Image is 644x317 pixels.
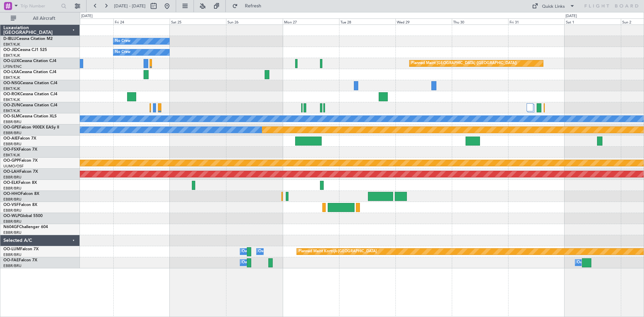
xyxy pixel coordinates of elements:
span: OO-LUM [3,247,20,251]
span: OO-SLM [3,114,19,118]
a: OO-WLPGlobal 5500 [3,214,43,218]
span: OO-ELK [3,181,18,185]
div: No Crew [115,47,130,57]
span: OO-NSG [3,81,20,85]
span: OO-ROK [3,92,20,96]
div: Wed 29 [395,18,452,24]
div: Sat 25 [170,18,226,24]
a: EBBR/BRU [3,252,21,257]
button: Refresh [229,1,269,11]
a: EBBR/BRU [3,130,21,136]
span: OO-FSX [3,148,19,152]
a: EBBR/BRU [3,186,21,191]
span: OO-GPP [3,159,19,163]
div: Sun 26 [226,18,282,24]
a: EBBR/BRU [3,119,21,124]
div: Planned Maint Kortrijk-[GEOGRAPHIC_DATA] [299,247,377,257]
span: OO-GPE [3,125,19,129]
span: OO-LAH [3,170,19,174]
span: Refresh [239,4,267,8]
a: EBKT/KJK [3,108,20,113]
a: OO-AIEFalcon 7X [3,137,36,141]
a: EBBR/BRU [3,175,21,180]
a: LFSN/ENC [3,64,22,69]
span: OO-JID [3,48,17,52]
a: EBBR/BRU [3,142,21,147]
div: Owner Melsbroek Air Base [242,247,287,257]
div: Sat 1 [565,18,621,24]
span: OO-VSF [3,203,19,207]
a: OO-VSFFalcon 8X [3,203,37,207]
span: OO-AIE [3,137,18,141]
a: OO-FSXFalcon 7X [3,148,37,152]
a: EBKT/KJK [3,53,20,58]
span: OO-ZUN [3,103,20,107]
a: UUMO/OSF [3,164,23,169]
a: EBKT/KJK [3,42,20,47]
a: EBBR/BRU [3,230,21,235]
a: EBBR/BRU [3,197,21,202]
a: OO-ELKFalcon 8X [3,181,37,185]
a: EBBR/BRU [3,219,21,224]
div: Planned Maint [GEOGRAPHIC_DATA] ([GEOGRAPHIC_DATA]) [411,58,517,68]
a: OO-JIDCessna CJ1 525 [3,48,47,52]
div: Owner Melsbroek Air Base [258,247,304,257]
a: EBKT/KJK [3,75,20,80]
input: Trip Number [20,1,59,11]
a: EBKT/KJK [3,97,20,102]
a: OO-GPEFalcon 900EX EASy II [3,125,59,129]
div: Owner Melsbroek Air Base [242,258,287,268]
a: OO-ZUNCessna Citation CJ4 [3,103,57,107]
div: Owner Melsbroek Air Base [577,258,623,268]
div: No Crew [115,36,130,46]
span: OO-HHO [3,192,21,196]
div: Fri 31 [508,18,565,24]
span: D-IBLU [3,37,16,41]
a: OO-LXACessna Citation CJ4 [3,70,56,74]
span: OO-WLP [3,214,20,218]
a: EBBR/BRU [3,208,21,213]
a: EBKT/KJK [3,86,20,91]
div: Thu 30 [452,18,508,24]
div: Tue 28 [339,18,395,24]
a: OO-LUMFalcon 7X [3,247,39,251]
span: [DATE] - [DATE] [114,3,146,9]
div: Fri 24 [113,18,170,24]
a: EBKT/KJK [3,153,20,158]
a: OO-HHOFalcon 8X [3,192,39,196]
a: OO-FAEFalcon 7X [3,258,37,262]
span: N604GF [3,225,19,229]
a: D-IBLUCessna Citation M2 [3,37,53,41]
a: OO-LAHFalcon 7X [3,170,38,174]
a: OO-NSGCessna Citation CJ4 [3,81,57,85]
button: All Aircraft [7,13,73,24]
div: [DATE] [566,13,577,19]
a: OO-ROKCessna Citation CJ4 [3,92,57,96]
div: Thu 23 [57,18,113,24]
button: Quick Links [529,1,578,11]
a: N604GFChallenger 604 [3,225,48,229]
span: All Aircraft [17,16,71,21]
div: [DATE] [81,13,93,19]
span: OO-FAE [3,258,19,262]
a: OO-GPPFalcon 7X [3,159,38,163]
div: Mon 27 [283,18,339,24]
a: OO-SLMCessna Citation XLS [3,114,57,118]
a: EBBR/BRU [3,263,21,268]
div: Quick Links [542,3,565,10]
span: OO-LUX [3,59,19,63]
a: OO-LUXCessna Citation CJ4 [3,59,56,63]
span: OO-LXA [3,70,19,74]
